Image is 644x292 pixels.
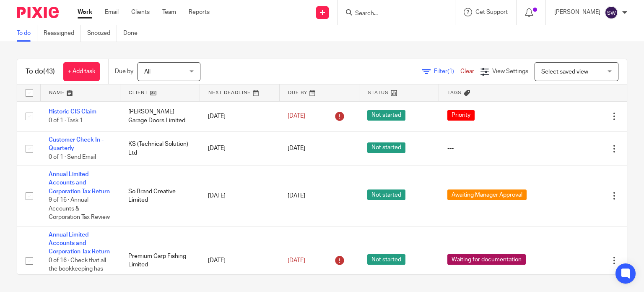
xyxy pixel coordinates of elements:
[43,68,55,75] span: (43)
[144,69,151,75] span: All
[200,131,279,166] td: [DATE]
[115,67,133,76] p: Due by
[120,166,200,226] td: So Brand Creative Limited
[200,101,279,131] td: [DATE]
[49,232,110,255] a: Annual Limited Accounts and Corporation Tax Return
[26,67,55,76] h1: To do
[87,25,117,42] a: Snoozed
[447,189,527,200] span: Awaiting Manager Approval
[162,8,176,16] a: Team
[105,8,119,16] a: Email
[49,109,96,115] a: Historic CIS Claim
[288,258,305,263] span: [DATE]
[492,68,528,74] span: View Settings
[49,171,110,195] a: Annual Limited Accounts and Corporation Tax Return
[475,9,508,15] span: Get Support
[434,68,460,74] span: Filter
[554,8,600,16] p: [PERSON_NAME]
[367,189,405,200] span: Not started
[367,142,405,153] span: Not started
[541,69,588,75] span: Select saved view
[447,90,462,95] span: Tags
[447,254,526,265] span: Waiting for documentation
[367,254,405,265] span: Not started
[189,8,210,16] a: Reports
[288,113,305,119] span: [DATE]
[447,68,454,74] span: (1)
[367,110,405,121] span: Not started
[447,110,475,121] span: Priority
[447,144,539,153] div: ---
[123,25,144,42] a: Done
[120,131,200,166] td: KS (Technical Solution) Ltd
[49,137,104,151] a: Customer Check In - Quarterly
[63,62,100,81] a: + Add task
[17,25,37,42] a: To do
[49,154,96,160] span: 0 of 1 · Send Email
[131,8,150,16] a: Clients
[78,8,92,16] a: Work
[288,193,305,199] span: [DATE]
[49,197,110,220] span: 9 of 16 · Annual Accounts & Corporation Tax Review
[17,7,59,18] img: Pixie
[44,25,81,42] a: Reassigned
[49,258,111,289] span: 0 of 16 · Check that all the bookkeeping has been completed for the year
[200,166,279,226] td: [DATE]
[288,145,305,151] span: [DATE]
[49,118,83,124] span: 0 of 1 · Task 1
[605,6,618,19] img: svg%3E
[460,68,474,74] a: Clear
[120,101,200,131] td: [PERSON_NAME] Garage Doors Limited
[354,10,430,18] input: Search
